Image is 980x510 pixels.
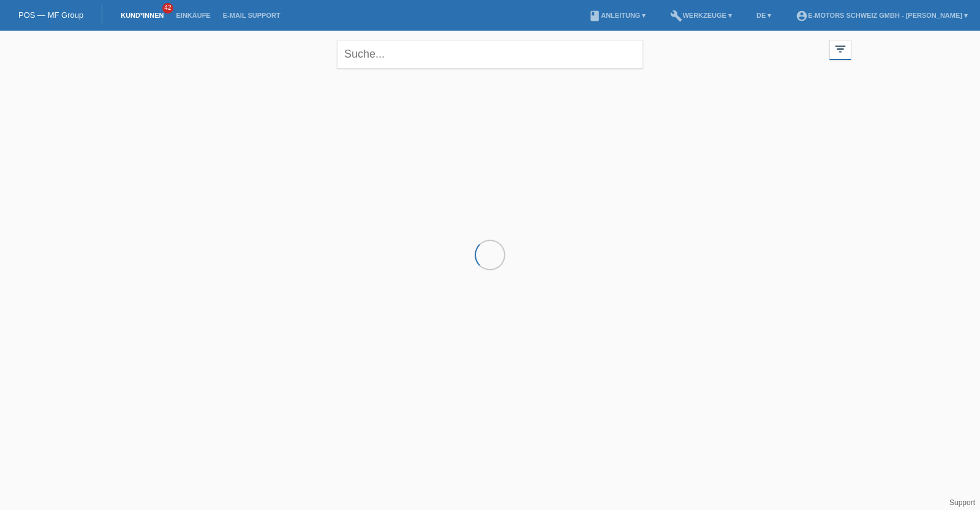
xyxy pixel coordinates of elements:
[790,12,974,19] a: account_circleE-Motors Schweiz GmbH - [PERSON_NAME] ▾
[589,10,601,22] i: book
[18,10,83,20] a: POS — MF Group
[582,12,652,19] a: bookAnleitung ▾
[949,498,975,507] a: Support
[162,3,173,13] span: 42
[217,12,287,19] a: E-Mail Support
[834,42,847,56] i: filter_list
[170,12,216,19] a: Einkäufe
[337,40,643,69] input: Suche...
[115,12,170,19] a: Kund*innen
[750,12,777,19] a: DE ▾
[664,12,738,19] a: buildWerkzeuge ▾
[796,10,808,22] i: account_circle
[670,10,682,22] i: build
